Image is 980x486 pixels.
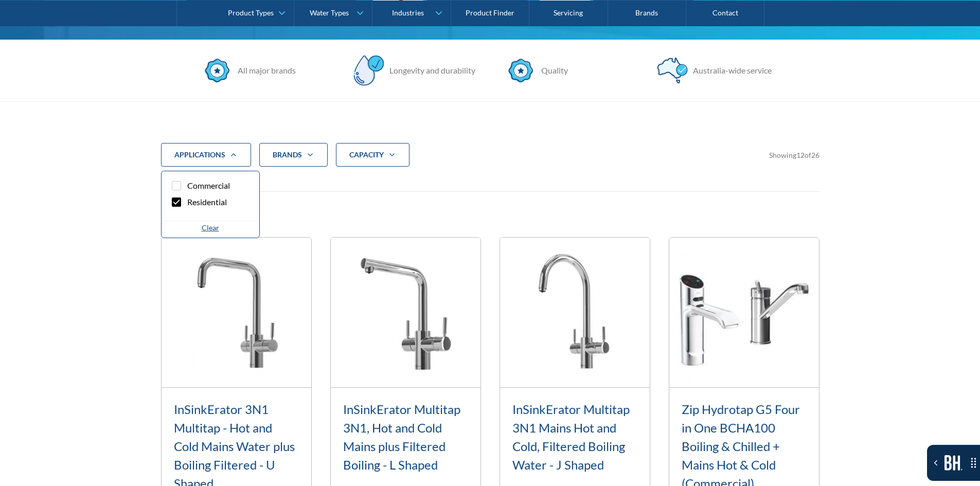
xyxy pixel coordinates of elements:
form: Filter 5 [161,143,819,183]
div: Quality [536,64,568,77]
div: Australia-wide service [688,64,772,77]
div: applications [161,143,251,167]
div: Water Types [310,8,349,17]
div: Brands [273,150,302,160]
strong: CAPACITY [349,150,384,159]
img: InSinkErator Multitap 3N1 Mains Hot and Cold, Filtered Boiling Water - J Shaped [500,238,650,387]
nav: applications [161,171,260,238]
div: Product Types [228,8,274,17]
span: 26 [811,151,819,159]
a: InSinkErator Multitap 3N1, Hot and Cold Mains plus Filtered Boiling - L Shaped [343,402,460,472]
div: Industries [392,8,424,17]
div: Showing of [769,150,819,160]
div: Brands [259,143,328,167]
span: 12 [796,151,805,159]
div: Longevity and durability [384,64,475,77]
span: Commercial [187,179,230,192]
a: InSinkErator Multitap 3N1 Mains Hot and Cold, Filtered Boiling Water - J Shaped [512,402,630,472]
div: CAPACITY [336,143,409,167]
img: Zip Hydrotap G5 Four in One BCHA100 Boiling & Chilled + Mains Hot & Cold (Commercial) [669,238,819,387]
div: applications [174,150,225,160]
img: InSinkErator 3N1 Multitap - Hot and Cold Mains Water plus Boiling Filtered - U Shaped [162,238,311,387]
div: All major brands [233,64,296,77]
img: InSinkErator Multitap 3N1, Hot and Cold Mains plus Filtered Boiling - L Shaped [331,238,480,387]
